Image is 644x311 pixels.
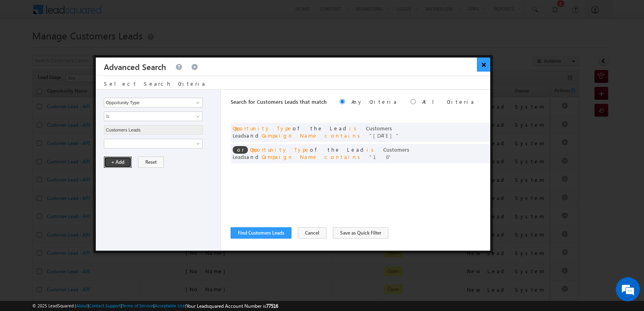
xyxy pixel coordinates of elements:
[298,227,326,239] button: Cancel
[233,125,293,132] span: Opportunity Type
[231,98,327,105] span: Search for Customers Leads that match
[266,303,278,309] span: 77516
[186,303,278,309] span: Your Leadsquared Account Number is
[132,4,151,23] div: Minimize live chat window
[122,303,153,308] a: Terms of Service
[233,146,409,160] span: Customers Leads
[262,153,318,160] span: Campaign Name
[422,98,475,105] label: All Criteria
[104,98,203,107] input: Type to Search
[192,99,202,107] a: Show All Items
[10,74,147,241] textarea: Type your message and click 'Submit'
[349,125,359,132] span: is
[104,80,206,87] span: Select Search Criteria
[250,146,310,153] span: Opportunity Type
[118,248,146,259] em: Submit
[233,125,392,139] span: Customers Leads
[369,153,392,160] span: 16
[104,111,202,121] a: Is
[333,227,388,239] button: Save as Quick Filter
[233,125,400,139] span: of the Lead and
[104,58,166,76] h3: Advanced Search
[262,132,318,139] span: Campaign Name
[89,303,121,308] a: Contact Support
[138,157,164,168] button: Reset
[233,146,248,154] span: or
[324,153,363,160] span: contains
[42,42,135,53] div: Leave a message
[32,302,278,310] span: © 2025 LeadSquared | | | | |
[104,113,192,120] span: Is
[324,132,363,139] span: contains
[14,42,34,53] img: d_60004797649_company_0_60004797649
[231,227,291,239] button: Find Customers Leads
[367,146,377,153] span: is
[477,58,490,72] button: ×
[76,303,88,308] a: About
[155,303,185,308] a: Acceptable Use
[104,125,203,135] input: Type to Search
[369,132,400,139] span: [DATE]
[351,98,398,105] label: Any Criteria
[104,157,132,168] button: + Add
[233,146,409,160] span: of the Lead and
